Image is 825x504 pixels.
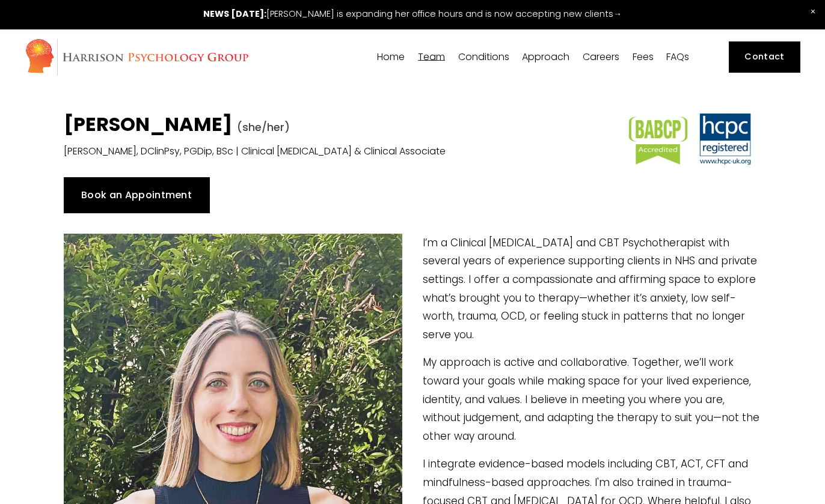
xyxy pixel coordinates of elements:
[458,51,509,62] a: folder dropdown
[25,38,249,77] img: Harrison Psychology Group
[64,353,762,445] p: My approach is active and collaborative. Together, we’ll work toward your goals while making spac...
[522,52,569,62] span: Approach
[458,52,509,62] span: Conditions
[522,51,569,62] a: folder dropdown
[418,52,445,62] span: Team
[64,234,762,344] p: I’m a Clinical [MEDICAL_DATA] and CBT Psychotherapist with several years of experience supporting...
[377,51,405,62] a: Home
[64,177,210,213] a: Book an Appointment
[237,120,290,135] span: (she/her)
[64,143,582,160] p: [PERSON_NAME], DClinPsy, PGDip, BSc | Clinical [MEDICAL_DATA] & Clinical Associate
[64,111,232,138] strong: [PERSON_NAME]
[418,51,445,62] a: folder dropdown
[583,51,619,62] a: Careers
[729,41,800,73] a: Contact
[633,51,654,62] a: Fees
[666,51,689,62] a: FAQs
